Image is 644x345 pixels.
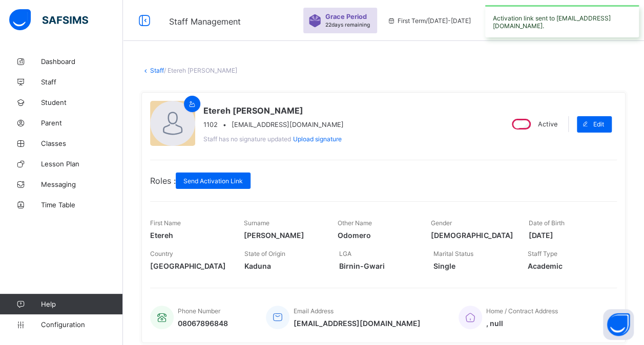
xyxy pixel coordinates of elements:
[528,231,607,240] span: [DATE]
[486,307,558,315] span: Home / Contract Address
[244,262,323,270] span: Kaduna
[150,67,164,74] a: Staff
[485,5,639,37] div: Activation link sent to [EMAIL_ADDRESS][DOMAIN_NAME].
[528,250,557,257] span: Staff Type
[338,231,416,240] span: Odomero
[41,320,122,329] span: Configuration
[431,219,452,227] span: Gender
[150,262,229,270] span: [GEOGRAPHIC_DATA]
[41,300,122,308] span: Help
[232,121,344,128] span: [EMAIL_ADDRESS][DOMAIN_NAME]
[486,319,558,328] span: , null
[41,57,123,66] span: Dashboard
[150,219,181,227] span: First Name
[41,180,123,188] span: Messaging
[603,309,634,340] button: Open asap
[339,262,418,270] span: Birnin-Gwari
[203,105,344,116] span: Etereh [PERSON_NAME]
[41,78,123,86] span: Staff
[294,307,334,315] span: Email Address
[183,177,243,185] span: Send Activation Link
[528,219,564,227] span: Date of Birth
[178,307,220,315] span: Phone Number
[164,67,237,74] span: / Etereh [PERSON_NAME]
[593,120,604,128] span: Edit
[150,250,173,257] span: Country
[293,135,342,143] span: Upload signature
[178,319,228,328] span: 08067896848
[433,262,512,270] span: Single
[325,13,367,20] span: Grace Period
[169,16,241,27] span: Staff Management
[431,231,513,240] span: [DEMOGRAPHIC_DATA]
[387,17,471,25] span: session/term information
[41,160,123,168] span: Lesson Plan
[150,231,228,240] span: Etereh
[41,201,123,209] span: Time Table
[203,121,218,128] span: 1102
[9,9,88,31] img: safsims
[150,176,176,186] span: Roles :
[294,319,421,328] span: [EMAIL_ADDRESS][DOMAIN_NAME]
[203,135,291,143] span: Staff has no signature updated
[41,98,123,106] span: Student
[325,21,370,28] span: 22 days remaining
[41,139,123,147] span: Classes
[41,119,123,127] span: Parent
[308,14,321,27] img: sticker-purple.71386a28dfed39d6af7621340158ba97.svg
[203,121,344,128] div: •
[339,250,351,257] span: LGA
[244,250,285,257] span: State of Origin
[528,262,607,270] span: Academic
[244,219,269,227] span: Surname
[338,219,372,227] span: Other Name
[244,231,322,240] span: [PERSON_NAME]
[538,120,557,128] span: Active
[433,250,473,257] span: Marital Status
